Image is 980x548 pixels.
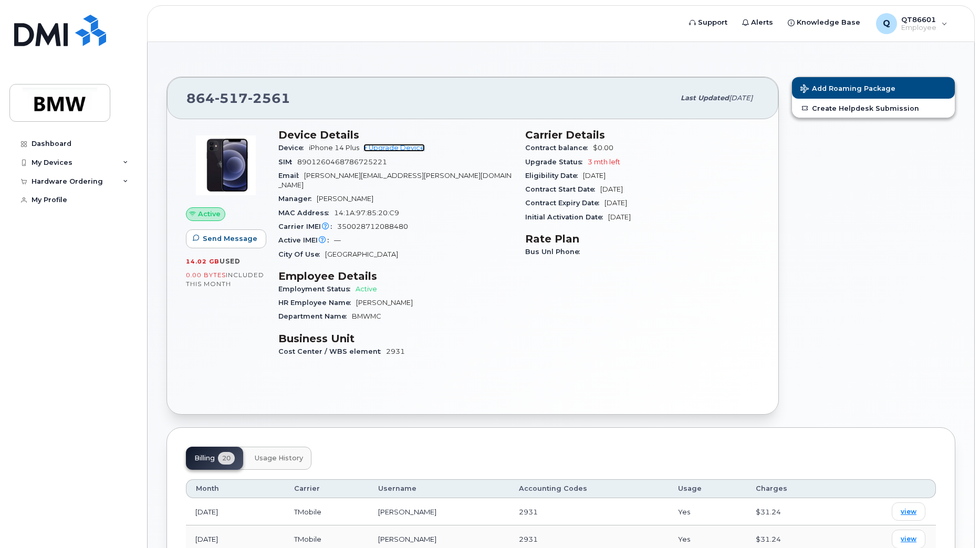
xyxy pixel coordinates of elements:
span: Initial Activation Date [525,213,608,221]
th: Usage [669,479,746,498]
h3: Rate Plan [525,233,759,245]
span: Contract Expiry Date [525,199,604,207]
span: [DATE] [604,199,627,207]
h3: Business Unit [278,332,513,345]
span: SIM [278,158,297,166]
span: Active IMEI [278,236,334,244]
span: 3 mth left [588,158,620,166]
span: Contract Start Date [525,185,600,193]
span: Bus Unl Phone [525,248,585,256]
th: Username [369,479,509,498]
a: Create Helpdesk Submission [792,99,955,118]
span: Contract balance [525,144,593,152]
span: view [901,507,916,517]
span: Active [198,209,221,219]
td: TMobile [285,498,369,525]
span: used [220,257,241,265]
span: [PERSON_NAME][EMAIL_ADDRESS][PERSON_NAME][DOMAIN_NAME] [278,172,512,189]
a: view [892,502,925,521]
span: [DATE] [600,185,623,193]
span: 350028712088480 [337,223,408,230]
span: [DATE] [608,213,631,221]
span: Device [278,144,309,152]
span: — [334,236,341,244]
div: $31.24 [756,534,829,544]
span: [DATE] [729,94,753,102]
span: 2931 [386,347,405,355]
span: Eligibility Date [525,172,583,180]
span: Department Name [278,312,352,320]
span: [GEOGRAPHIC_DATA] [325,250,398,258]
span: [PERSON_NAME] [356,299,413,307]
span: Last updated [681,94,729,102]
button: Add Roaming Package [792,77,955,99]
a: view [892,530,925,548]
td: [DATE] [186,498,285,525]
span: Email [278,172,304,180]
th: Charges [746,479,838,498]
span: 0.00 Bytes [186,271,226,279]
span: view [901,534,916,544]
span: City Of Use [278,250,325,258]
span: Upgrade Status [525,158,588,166]
td: [PERSON_NAME] [369,498,509,525]
span: 14.02 GB [186,258,220,265]
span: [PERSON_NAME] [317,195,373,203]
span: Add Roaming Package [800,85,895,94]
span: Usage History [255,454,303,462]
button: Send Message [186,229,266,248]
div: $31.24 [756,507,829,517]
img: image20231002-3703462-trllhy.jpeg [194,134,257,197]
span: Active [356,285,377,293]
span: MAC Address [278,209,334,217]
span: 517 [215,90,248,106]
span: 14:1A:97:85:20:C9 [334,209,399,217]
span: BMWMC [352,312,381,320]
span: Send Message [203,234,257,244]
th: Month [186,479,285,498]
th: Carrier [285,479,369,498]
h3: Device Details [278,129,513,141]
span: Cost Center / WBS element [278,347,386,355]
span: 8901260468786725221 [297,158,387,166]
td: Yes [669,498,746,525]
span: Manager [278,195,317,203]
h3: Carrier Details [525,129,759,141]
span: $0.00 [593,144,613,152]
span: 2561 [248,90,290,106]
span: 2931 [519,508,538,516]
a: + Upgrade Device [363,144,425,152]
span: Employment Status [278,285,356,293]
h3: Employee Details [278,270,513,282]
span: Carrier IMEI [278,223,337,230]
iframe: Messenger Launcher [934,502,972,540]
span: [DATE] [583,172,606,180]
span: 864 [186,90,290,106]
span: 2931 [519,535,538,543]
th: Accounting Codes [509,479,669,498]
span: HR Employee Name [278,299,356,307]
span: iPhone 14 Plus [309,144,359,152]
